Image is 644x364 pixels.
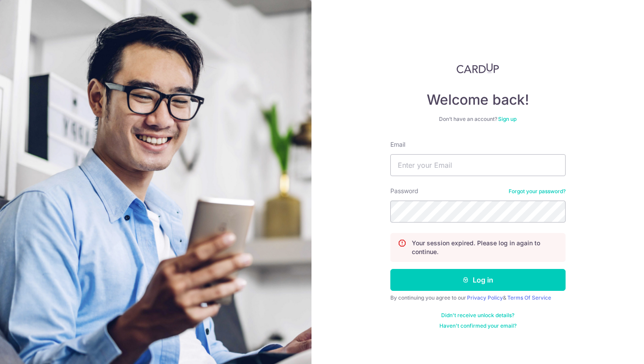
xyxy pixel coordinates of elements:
[390,269,566,291] button: Log in
[390,116,566,123] div: Don’t have an account?
[498,116,517,122] a: Sign up
[390,187,418,195] label: Password
[441,312,514,319] a: Didn't receive unlock details?
[456,63,499,74] img: CardUp Logo
[390,154,566,176] input: Enter your Email
[467,294,503,301] a: Privacy Policy
[390,91,566,109] h4: Welcome back!
[390,294,566,301] div: By continuing you agree to our &
[439,322,517,329] a: Haven't confirmed your email?
[390,140,405,149] label: Email
[412,239,558,256] p: Your session expired. Please log in again to continue.
[507,294,551,301] a: Terms Of Service
[509,188,566,195] a: Forgot your password?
